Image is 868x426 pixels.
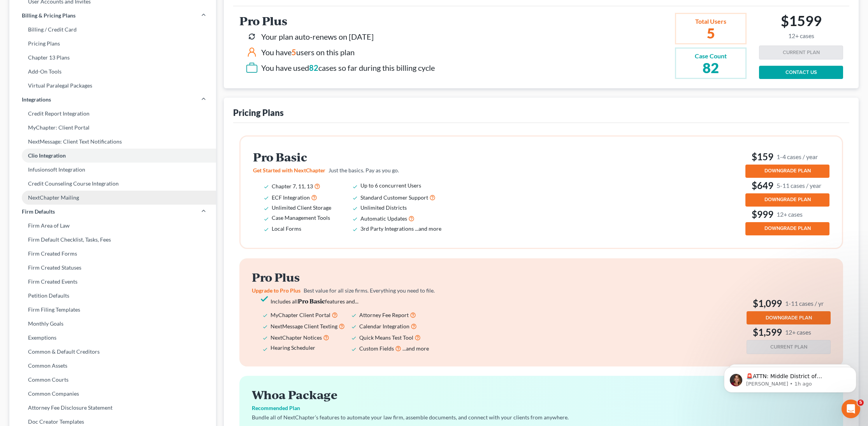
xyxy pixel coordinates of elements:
[272,194,310,201] span: ECF Integration
[9,359,216,373] a: Common Assets
[360,225,414,232] span: 3rd Party Integrations
[9,107,216,121] a: Credit Report Integration
[22,12,76,19] span: Billing & Pricing Plans
[252,287,300,294] span: Upgrade to Pro Plus
[9,303,216,317] a: Firm Filing Templates
[9,247,216,261] a: Firm Created Forms
[9,9,216,23] a: Billing & Pricing Plans
[402,345,429,352] span: ...and more
[9,149,216,163] a: Clio Integration
[252,404,831,412] p: Recommended Plan
[252,271,451,284] h2: Pro Plus
[766,315,812,321] span: DOWNGRADE PLAN
[9,177,216,191] a: Credit Counseling Course Integration
[261,47,355,58] div: You have users on this plan
[759,46,843,60] button: CURRENT PLAN
[745,151,829,163] h3: $159
[764,168,811,174] span: DOWNGRADE PLAN
[9,331,216,345] a: Exemptions
[360,194,428,201] span: Standard Customer Support
[764,196,811,203] span: DOWNGRADE PLAN
[781,32,822,40] small: 12+ cases
[9,289,216,303] a: Petition Defaults
[9,317,216,331] a: Monthly Goals
[785,299,824,307] small: 1-11 cases / yr
[695,17,727,26] div: Total Users
[272,204,331,211] span: Unlimited Client Storage
[360,204,407,211] span: Unlimited Districts
[271,298,358,305] span: Includes all features and...
[9,275,216,289] a: Firm Created Events
[747,297,831,310] h3: $1,099
[359,345,394,352] span: Custom Fields
[9,37,216,51] a: Pricing Plans
[747,340,831,354] button: CURRENT PLAN
[9,373,216,387] a: Common Courts
[9,401,216,415] a: Attorney Fee Disclosure Statement
[22,96,51,103] span: Integrations
[360,215,407,222] span: Automatic Updates
[9,79,216,93] a: Virtual Paralegal Packages
[695,61,727,75] h2: 82
[9,387,216,401] a: Common Companies
[842,400,860,418] iframe: Intercom live chat
[9,23,216,37] a: Billing / Credit Card
[745,222,829,235] button: DOWNGRADE PLAN
[271,312,330,318] span: MyChapter Client Portal
[252,388,831,401] h2: Whoa Package
[359,312,409,318] span: Attorney Fee Report
[271,334,322,341] span: NextChapter Notices
[747,326,831,338] h3: $1,599
[745,179,829,192] h3: $649
[712,351,868,405] iframe: Intercom notifications message
[253,151,452,163] h2: Pro Basic
[292,47,296,57] span: 5
[695,26,727,40] h2: 5
[304,287,435,294] span: Best value for all size firms. Everything you need to file.
[9,65,216,79] a: Add-On Tools
[9,191,216,205] a: NextChapter Mailing
[764,225,811,231] span: DOWNGRADE PLAN
[770,344,807,350] span: CURRENT PLAN
[857,400,864,406] span: 5
[9,51,216,65] a: Chapter 13 Plans
[9,261,216,275] a: Firm Created Statuses
[271,323,337,330] span: NextMessage Client Texting
[253,167,325,174] span: Get Started with NextChapter
[415,225,441,232] span: ...and more
[359,334,413,341] span: Quick Means Test Tool
[9,135,216,149] a: NextMessage: Client Text Notifications
[359,323,409,330] span: Calendar Integration
[271,344,315,351] span: Hearing Scheduler
[781,12,822,39] h2: $1599
[298,297,325,305] strong: Pro Basic
[329,167,399,174] span: Just the basics. Pay as you go.
[261,31,374,42] div: Your plan auto-renews on [DATE]
[9,205,216,219] a: Firm Defaults
[9,233,216,247] a: Firm Default Checklist, Tasks, Fees
[777,210,803,218] small: 12+ cases
[272,214,330,221] span: Case Management Tools
[239,14,435,27] h2: Pro Plus
[745,165,829,178] button: DOWNGRADE PLAN
[233,107,284,118] div: Pricing Plans
[9,163,216,177] a: Infusionsoft Integration
[360,182,421,189] span: Up to 6 concurrent Users
[759,66,843,79] a: CONTACT US
[272,183,313,189] span: Chapter 7, 11, 13
[747,311,831,324] button: DOWNGRADE PLAN
[9,345,216,359] a: Common & Default Creditors
[695,52,727,61] div: Case Count
[252,414,831,421] p: Bundle all of NextChapter’s features to automate your law firm, assemble documents, and connect w...
[777,181,821,189] small: 5-11 cases / year
[9,93,216,107] a: Integrations
[9,121,216,135] a: MyChapter: Client Portal
[9,219,216,233] a: Firm Area of Law
[745,193,829,207] button: DOWNGRADE PLAN
[785,328,811,336] small: 12+ cases
[777,153,818,161] small: 1-4 cases / year
[309,63,318,72] span: 82
[272,225,301,232] span: Local Forms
